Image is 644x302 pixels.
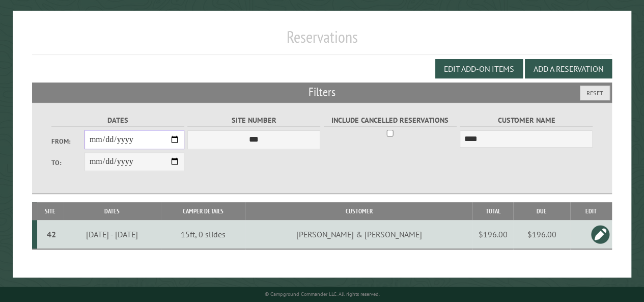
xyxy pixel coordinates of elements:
th: Total [472,202,513,220]
td: [PERSON_NAME] & [PERSON_NAME] [245,220,472,249]
button: Add a Reservation [525,59,612,78]
td: $196.00 [513,220,570,249]
th: Site [37,202,63,220]
th: Due [513,202,570,220]
small: © Campground Commander LLC. All rights reserved. [264,291,379,297]
button: Reset [580,86,610,100]
th: Dates [64,202,161,220]
h2: Filters [32,83,612,102]
label: Site Number [187,115,320,126]
button: Edit Add-on Items [435,59,523,78]
label: To: [51,158,85,168]
th: Edit [570,202,612,220]
td: 15ft, 0 slides [161,220,245,249]
h1: Reservations [32,27,612,55]
label: From: [51,136,85,146]
div: [DATE] - [DATE] [65,229,159,239]
label: Dates [51,115,184,126]
td: $196.00 [472,220,513,249]
label: Customer Name [460,115,593,126]
label: Include Cancelled Reservations [324,115,457,126]
th: Camper Details [161,202,245,220]
th: Customer [245,202,472,220]
div: 42 [41,229,62,239]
